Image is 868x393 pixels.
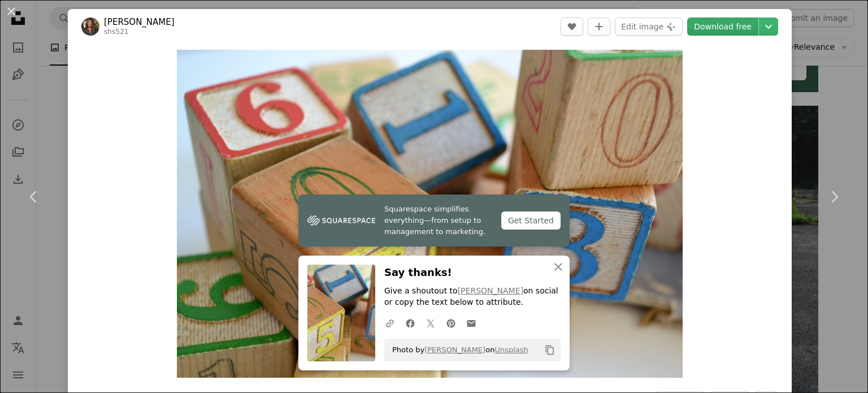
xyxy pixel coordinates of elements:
a: Download free [687,18,758,36]
button: Choose download size [759,18,778,36]
button: Add to Collection [588,18,610,36]
h3: Say thanks! [384,265,561,281]
a: Next [800,142,868,251]
a: Share on Facebook [400,312,420,334]
a: Share on Pinterest [441,312,461,334]
a: [PERSON_NAME] [104,16,175,28]
button: Edit image [615,18,683,36]
button: Like [561,18,583,36]
a: Share on Twitter [420,312,441,334]
a: Unsplash [494,346,528,354]
a: [PERSON_NAME] [458,286,523,295]
a: [PERSON_NAME] [424,346,485,354]
a: Squarespace simplifies everything—from setup to management to marketing.Get Started [298,195,570,247]
p: Give a shoutout to on social or copy the text below to attribute. [384,286,561,308]
span: Photo by on [387,341,528,359]
button: Copy to clipboard [540,340,559,360]
button: Zoom in on this image [177,50,683,378]
a: shs521 [104,28,129,36]
img: file-1747939142011-51e5cc87e3c9 [307,212,375,229]
div: Get Started [501,211,561,230]
img: Go to Susan Holt Simpson's profile [81,18,99,36]
a: Share over email [461,312,481,334]
img: brown wooden toy blocks [177,50,683,378]
span: Squarespace simplifies everything—from setup to management to marketing. [384,204,492,237]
